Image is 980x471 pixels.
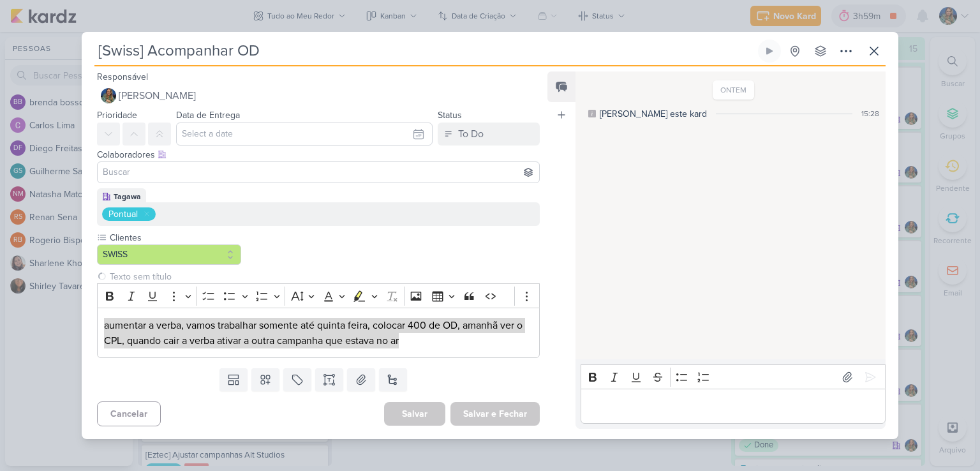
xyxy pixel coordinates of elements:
span: [PERSON_NAME] [119,88,196,103]
p: aumentar a verba, vamos trabalhar somente até quinta feira, colocar 400 de OD, amanhã ver o CPL, ... [104,318,533,348]
input: Kard Sem Título [94,40,755,63]
div: Editor toolbar [97,283,540,308]
button: [PERSON_NAME] [97,84,540,107]
input: Buscar [100,165,537,180]
div: Editor toolbar [581,364,886,389]
div: Tagawa [114,191,141,202]
div: 15:28 [861,108,879,119]
div: To Do [458,126,484,142]
div: Pontual [108,207,138,221]
input: Texto sem título [107,270,540,283]
input: Select a date [176,123,433,146]
div: Editor editing area: main [581,389,886,424]
div: Editor editing area: main [97,308,540,358]
label: Data de Entrega [176,110,240,121]
button: SWISS [97,244,241,265]
button: To Do [438,123,540,146]
label: Clientes [108,231,241,244]
label: Status [438,110,462,121]
div: Ligar relógio [764,46,775,56]
label: Prioridade [97,110,137,121]
label: Responsável [97,71,148,82]
img: Isabella Gutierres [101,88,116,103]
div: [PERSON_NAME] este kard [600,107,707,121]
button: Cancelar [97,401,161,426]
div: Colaboradores [97,148,540,161]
